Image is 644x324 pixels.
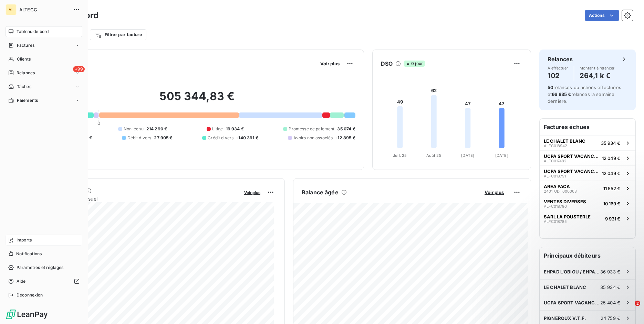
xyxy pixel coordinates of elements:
span: 10 169 € [603,201,620,206]
tspan: Août 25 [426,153,441,158]
span: UCPA SPORT VACANCES - SERRE CHEVALIER [544,169,599,174]
span: 0 [97,120,100,126]
span: 35 074 € [337,126,355,132]
button: Filtrer par facture [90,29,146,40]
span: -140 391 € [236,135,258,141]
span: LE CHALET BLANC [544,138,585,144]
span: 214 290 € [146,126,167,132]
span: Montant à relancer [580,66,615,70]
button: UCPA SPORT VACANCES - SERRE CHEVALIERALFC01879112 049 € [540,165,635,181]
h4: 264,1 k € [580,70,615,81]
span: SARL LA POUSTERLE [544,214,591,219]
span: 24 759 € [601,315,620,321]
span: ALFC018785 [544,219,567,224]
img: Logo LeanPay [6,309,48,320]
span: -12 895 € [335,135,355,141]
span: 11 552 € [603,186,620,191]
span: ALFC018791 [544,174,566,178]
span: Voir plus [320,61,340,66]
span: PIGNEROUX V.T.F. [544,315,586,321]
span: 35 934 € [601,140,620,146]
span: Relances [17,70,35,76]
span: Tâches [17,84,31,90]
button: UCPA SPORT VACANCES - SERRE CHEVALIERALFC01748212 049 € [540,150,635,165]
button: LE CHALET BLANCALFC01894235 934 € [540,135,635,150]
span: 50 [548,85,553,90]
h6: Relances [548,55,573,63]
h6: DSO [381,60,393,68]
span: Clients [17,56,31,62]
span: 27 905 € [154,135,172,141]
button: AREA PACA2401-OD -00006311 552 € [540,181,635,196]
span: Chiffre d'affaires mensuel [39,195,239,202]
tspan: [DATE] [461,153,474,158]
iframe: Intercom live chat [621,301,637,317]
span: Paramètres et réglages [17,264,63,271]
span: Voir plus [244,190,260,195]
span: Débit divers [127,135,152,141]
span: ALTECC [19,7,69,12]
span: Aide [17,278,26,284]
button: Voir plus [318,61,342,67]
span: UCPA SPORT VACANCES - SERRE CHEVALIER [544,153,599,159]
span: À effectuer [548,66,568,70]
h6: Balance âgée [302,188,339,196]
span: 2401-OD -000063 [544,189,577,193]
span: Non-échu [124,126,144,132]
span: 12 049 € [602,155,620,161]
span: +99 [73,66,85,72]
span: Notifications [16,251,42,257]
h2: 505 344,83 € [39,89,355,110]
span: 0 jour [404,61,425,67]
span: Crédit divers [208,135,233,141]
button: VENTES DIVERSESALFC01879010 169 € [540,196,635,211]
button: Voir plus [482,189,506,195]
a: Aide [6,276,82,287]
span: relances ou actions effectuées et relancés la semaine dernière. [548,85,621,104]
span: 12 049 € [602,171,620,176]
span: Litige [212,126,223,132]
tspan: [DATE] [495,153,508,158]
tspan: Juil. 25 [393,153,407,158]
span: AREA PACA [544,184,570,189]
button: Actions [585,10,619,21]
span: ALFC017482 [544,159,567,163]
span: Avoirs non associés [293,135,333,141]
span: Imports [17,237,32,243]
h6: Factures échues [540,119,635,135]
span: 9 931 € [605,216,620,222]
button: SARL LA POUSTERLEALFC0187859 931 € [540,211,635,226]
span: 66 835 € [552,91,571,97]
span: Paiements [17,97,38,104]
span: Tableau de bord [17,29,49,35]
iframe: Intercom notifications message [506,257,644,305]
h6: Principaux débiteurs [540,247,635,264]
span: ALFC018790 [544,204,567,208]
span: VENTES DIVERSES [544,199,586,204]
span: 2 [635,301,640,306]
span: Voir plus [485,190,504,195]
span: ALFC018942 [544,144,567,148]
span: Factures [17,42,34,48]
span: Promesse de paiement [289,126,334,132]
button: Voir plus [242,189,262,195]
h4: 102 [548,70,568,81]
span: 19 934 € [226,126,244,132]
div: AL [6,4,17,15]
span: Déconnexion [17,292,43,298]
